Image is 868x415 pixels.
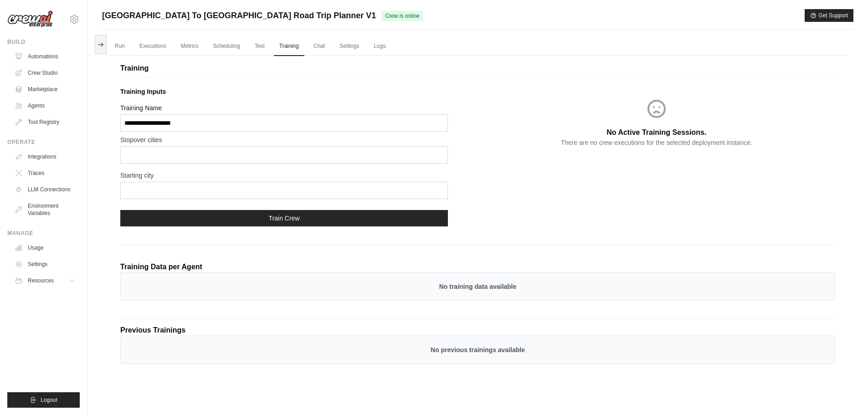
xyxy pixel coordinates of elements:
[120,135,448,144] label: Stopover cities
[606,127,706,138] p: No Active Training Sessions.
[7,230,80,237] div: Manage
[120,63,835,74] p: Training
[561,138,752,147] p: There are no crew executions for the selected deployment instance.
[7,10,53,28] img: Logo
[11,199,80,220] a: Environment Variables
[11,66,80,80] a: Crew Studio
[120,325,835,336] p: Previous Trainings
[130,345,826,354] p: No previous trainings available
[7,138,80,146] div: Operate
[11,273,80,288] button: Resources
[11,257,80,272] a: Settings
[11,115,80,129] a: Tool Registry
[308,37,330,56] a: Chat
[11,182,80,197] a: LLM Connections
[120,261,202,272] p: Training Data per Agent
[109,37,130,56] a: Run
[805,9,853,22] button: Get Support
[381,11,423,21] span: Crew is online
[175,37,204,56] a: Metrics
[11,241,80,255] a: Usage
[11,98,80,113] a: Agents
[249,37,270,56] a: Test
[41,396,57,404] span: Logout
[11,49,80,64] a: Automations
[120,171,448,180] label: Starting city
[120,210,448,226] button: Train Crew
[134,37,172,56] a: Executions
[28,277,54,284] span: Resources
[7,38,80,46] div: Build
[11,166,80,180] a: Traces
[102,9,376,22] span: [GEOGRAPHIC_DATA] To [GEOGRAPHIC_DATA] Road Trip Planner V1
[120,103,448,113] label: Training Name
[368,37,391,56] a: Logs
[11,149,80,164] a: Integrations
[7,392,80,408] button: Logout
[11,82,80,97] a: Marketplace
[334,37,365,56] a: Settings
[130,282,826,291] p: No training data available
[207,37,245,56] a: Scheduling
[274,37,304,56] a: Training
[120,87,478,96] p: Training Inputs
